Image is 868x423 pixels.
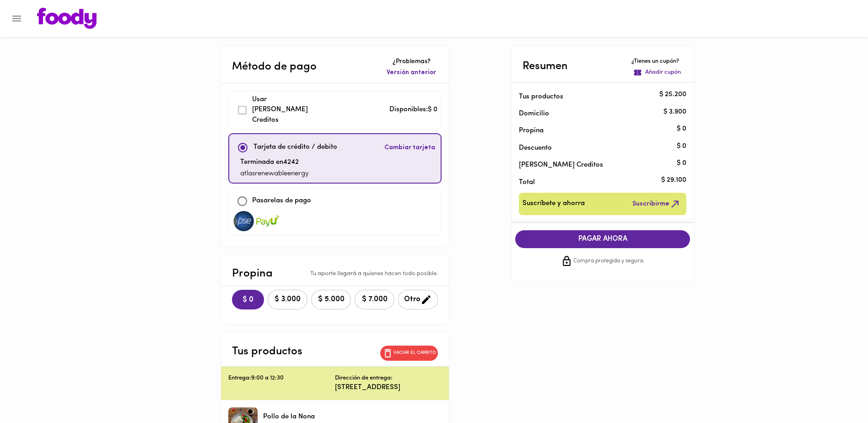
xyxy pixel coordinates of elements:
[515,230,690,248] button: PAGAR AHORA
[523,58,568,75] p: Resumen
[240,169,309,179] p: atlasrenewableenergy
[573,257,644,266] span: Compra protegida y segura.
[361,295,388,304] span: $ 7.000
[384,143,435,152] span: Cambiar tarjeta
[677,141,686,151] p: $ 0
[310,270,438,278] p: Tu aporte llegará a quienes hacen todo posible.
[677,158,686,168] p: $ 0
[232,343,302,360] p: Tus productos
[256,211,279,231] img: visa
[631,66,683,79] button: Añadir cupón
[519,143,552,153] p: Descuento
[383,138,437,157] button: Cambiar tarjeta
[268,290,307,309] button: $ 3.000
[519,92,672,102] p: Tus productos
[274,295,302,304] span: $ 3.000
[232,266,273,282] p: Propina
[519,109,549,119] p: Domicilio
[398,290,438,309] button: Otro
[252,95,314,126] p: Usar [PERSON_NAME] Creditos
[253,142,337,153] p: Tarjeta de crédito / debito
[631,196,683,211] button: Suscribirme
[263,412,315,422] p: Pollo de la Nona
[815,370,859,414] iframe: Messagebird Livechat Widget
[519,178,672,187] p: Total
[394,350,436,356] p: Vaciar el carrito
[5,7,28,30] button: Menu
[519,126,672,136] p: Propina
[317,295,345,304] span: $ 5.000
[239,296,257,304] span: $ 0
[232,211,255,231] img: visa
[385,57,438,66] p: ¿Problemas?
[311,290,351,309] button: $ 5.000
[645,68,681,77] p: Añadir cupón
[37,8,97,29] img: logo.png
[523,198,585,210] span: Suscríbete y ahorra
[335,374,393,383] p: Dirección de entrega:
[380,346,438,361] button: Vaciar el carrito
[524,235,681,244] span: PAGAR AHORA
[232,59,317,75] p: Método de pago
[335,383,442,392] p: [STREET_ADDRESS]
[663,107,686,117] p: $ 3.900
[240,157,309,168] p: Terminada en 4242
[659,90,686,100] p: $ 25.200
[228,374,335,383] p: Entrega: 9:00 a 12:30
[252,196,311,206] p: Pasarelas de pago
[385,66,438,79] button: Versión anterior
[389,105,437,115] p: Disponibles: $ 0
[519,160,672,170] p: [PERSON_NAME] Creditos
[404,294,432,305] span: Otro
[661,176,686,185] p: $ 29.100
[632,198,681,210] span: Suscribirme
[232,290,264,309] button: $ 0
[387,68,436,77] span: Versión anterior
[631,57,683,66] p: ¿Tienes un cupón?
[677,124,686,134] p: $ 0
[355,290,394,309] button: $ 7.000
